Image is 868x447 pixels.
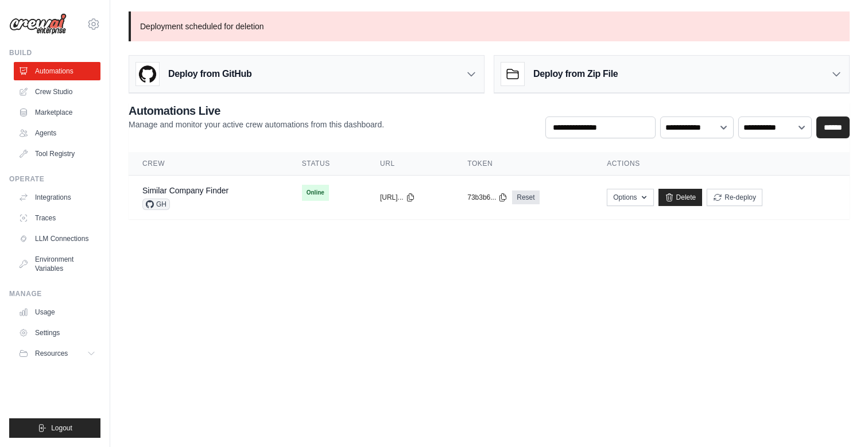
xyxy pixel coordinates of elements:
a: Traces [14,209,100,227]
h3: Deploy from GitHub [168,67,251,81]
a: Marketplace [14,103,100,122]
span: GH [142,199,170,210]
button: Options [607,189,653,206]
button: 73b3b6... [467,193,507,202]
th: URL [366,152,454,176]
div: Operate [9,174,100,184]
a: Automations [14,62,100,80]
a: Settings [14,324,100,342]
span: Resources [35,349,68,358]
th: Actions [593,152,850,176]
a: Similar Company Finder [142,186,228,195]
a: LLM Connections [14,230,100,248]
img: Logo [9,13,67,35]
th: Token [454,152,593,176]
a: Integrations [14,188,100,207]
a: Agents [14,124,100,142]
th: Status [288,152,366,176]
th: Crew [129,152,288,176]
p: Deployment scheduled for deletion [129,11,850,41]
div: Manage [9,289,100,298]
button: Re-deploy [707,189,762,206]
a: Environment Variables [14,250,100,278]
a: Usage [14,303,100,321]
a: Tool Registry [14,145,100,163]
span: Online [302,185,329,201]
a: Crew Studio [14,83,100,101]
button: Resources [14,344,100,363]
img: GitHub Logo [136,63,159,85]
a: Reset [512,191,539,204]
a: Delete [658,189,703,206]
div: Build [9,48,100,57]
p: Manage and monitor your active crew automations from this dashboard. [129,119,384,130]
button: Logout [9,418,100,438]
h2: Automations Live [129,103,384,119]
span: Logout [51,423,72,433]
h3: Deploy from Zip File [533,67,618,81]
